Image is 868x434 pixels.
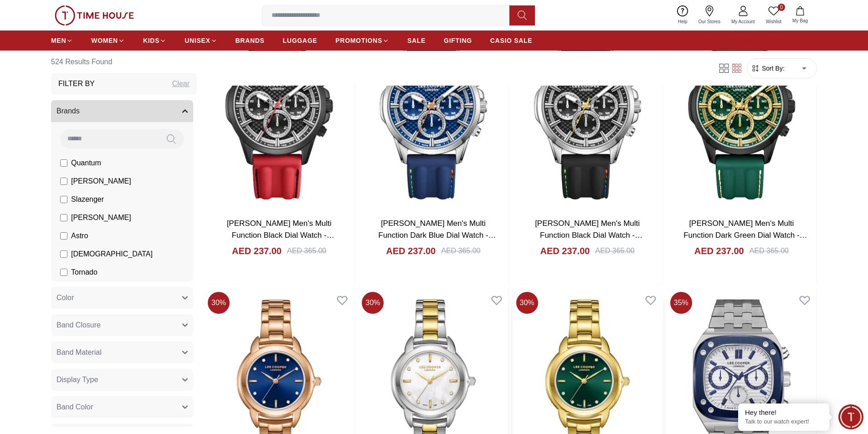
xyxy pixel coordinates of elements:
a: [PERSON_NAME] Men's Multi Function Dark Blue Dial Watch - LC08048.399 [378,219,496,251]
img: Lee Cooper Men's Multi Function Black Dial Watch - LC08048.658 [204,15,354,210]
a: Help [673,4,693,27]
h4: AED 237.00 [386,245,436,257]
button: Display Type [51,369,193,391]
span: UNISEX [185,36,210,45]
button: Band Material [51,342,193,363]
input: [DEMOGRAPHIC_DATA] [60,250,67,258]
input: Slazenger [60,196,67,203]
span: Display Type [56,374,98,385]
span: Our Stores [695,18,724,25]
img: Lee Cooper Men's Multi Function Black Dial Watch - LC08048.351 [513,15,663,210]
h4: AED 237.00 [694,245,744,257]
span: CASIO SALE [490,36,533,45]
div: Hey there! [745,408,822,417]
input: Quantum [60,159,67,167]
button: Band Closure [51,314,193,336]
input: [PERSON_NAME] [60,214,67,221]
a: LUGGAGE [283,32,318,49]
span: [DEMOGRAPHIC_DATA] [71,249,153,260]
img: Lee Cooper Men's Multi Function Dark Green Dial Watch - LC08048.077 [667,15,817,210]
a: 0Wishlist [760,4,787,27]
span: [PERSON_NAME] [71,176,131,187]
span: GIFTING [444,36,472,45]
a: [PERSON_NAME] Men's Multi Function Dark Green Dial Watch - LC08048.077 [683,219,807,251]
span: Band Closure [56,320,101,331]
a: PROMOTIONS [335,32,389,49]
span: LUGGAGE [283,36,318,45]
span: Sort By: [760,64,785,73]
span: Wishlist [762,18,785,25]
span: Help [674,18,691,25]
span: PROMOTIONS [335,36,382,45]
a: [PERSON_NAME] Men's Multi Function Black Dial Watch - LC08048.351 [535,219,642,251]
div: Chat Widget [838,404,863,429]
span: Color [56,292,74,303]
div: AED 365.00 [595,245,634,256]
span: SALE [407,36,426,45]
span: [PERSON_NAME] [71,212,131,223]
a: SALE [407,32,426,49]
button: My Bag [787,5,813,26]
img: ... [55,5,134,26]
h3: Filter By [58,78,95,89]
span: Tornado [71,267,98,278]
input: Tornado [60,269,67,276]
a: BRANDS [236,32,265,49]
button: Band Color [51,396,193,418]
span: 0 [778,4,785,11]
span: KIDS [143,36,159,45]
input: Astro [60,232,67,240]
h4: AED 237.00 [232,245,282,257]
span: Slazenger [71,194,104,205]
span: 30 % [516,292,538,314]
a: UNISEX [185,32,217,49]
div: Clear [172,78,190,89]
p: Talk to our watch expert! [745,418,822,426]
a: Our Stores [693,4,726,27]
button: Brands [51,100,193,122]
h4: AED 237.00 [540,245,590,257]
div: AED 365.00 [441,245,480,256]
span: Brands [56,106,80,117]
div: AED 365.00 [750,245,789,256]
span: Quantum [71,158,101,168]
h6: 524 Results Found [51,51,197,73]
a: [PERSON_NAME] Men's Multi Function Black Dial Watch - LC08048.658 [227,219,334,251]
span: Astro [71,230,88,241]
input: [PERSON_NAME] [60,178,67,185]
a: KIDS [143,32,166,49]
a: WOMEN [91,32,125,49]
span: MEN [51,36,66,45]
span: 30 % [208,292,230,314]
span: 30 % [362,292,384,314]
span: WOMEN [91,36,118,45]
span: 35 % [670,292,692,314]
span: Band Material [56,347,102,358]
span: My Bag [789,17,812,24]
span: Band Color [56,402,93,413]
span: BRANDS [236,36,265,45]
a: CASIO SALE [490,32,533,49]
button: Sort By: [751,64,785,73]
span: My Account [728,18,759,25]
button: Color [51,287,193,309]
img: Lee Cooper Men's Multi Function Dark Blue Dial Watch - LC08048.399 [358,15,508,210]
a: GIFTING [444,32,472,49]
a: MEN [51,32,73,49]
div: AED 365.00 [287,245,326,256]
